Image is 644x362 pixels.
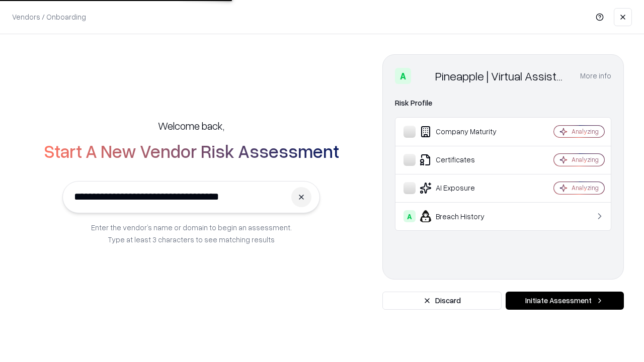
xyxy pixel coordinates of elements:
[415,68,431,84] img: Pineapple | Virtual Assistant Agency
[506,292,624,310] button: Initiate Assessment
[404,154,524,166] div: Certificates
[572,127,599,136] div: Analyzing
[395,97,611,109] div: Risk Profile
[572,184,599,192] div: Analyzing
[404,210,524,222] div: Breach History
[91,221,292,245] p: Enter the vendor’s name or domain to begin an assessment. Type at least 3 characters to see match...
[572,155,599,164] div: Analyzing
[158,119,224,133] h5: Welcome back,
[12,12,86,22] p: Vendors / Onboarding
[44,141,339,161] h2: Start A New Vendor Risk Assessment
[580,67,611,85] button: More info
[395,68,411,84] div: A
[404,210,416,222] div: A
[404,126,524,138] div: Company Maturity
[382,292,502,310] button: Discard
[404,182,524,194] div: AI Exposure
[435,68,568,84] div: Pineapple | Virtual Assistant Agency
